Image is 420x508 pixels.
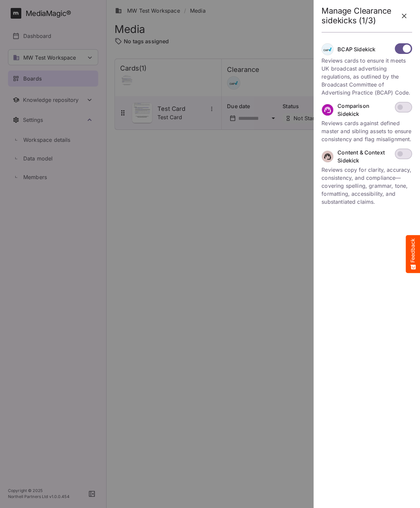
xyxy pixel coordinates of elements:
[321,57,412,97] p: Reviews cards to ensure it meets UK broadcast advertising regulations, as outlined by the Broadca...
[337,45,375,53] p: BCAP Sidekick
[337,148,391,164] p: Content & Context Sidekick
[321,119,412,143] p: Reviews cards against defined master and sibling assets to ensure consistency and flag misalignment.
[406,235,420,273] button: Feedback
[321,166,412,206] p: Reviews copy for clarity, accuracy, consistency, and compliance—covering spelling, grammar, tone,...
[321,6,396,26] h2: Manage Clearance sidekicks (1/3)
[337,102,391,118] p: Comparison Sidekick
